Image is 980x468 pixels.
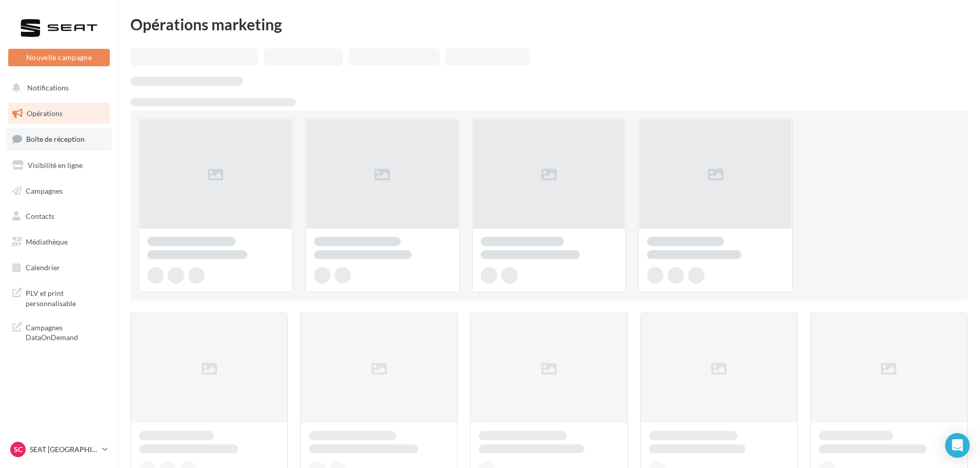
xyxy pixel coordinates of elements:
div: Open Intercom Messenger [945,433,970,458]
a: Campagnes [6,180,112,202]
div: Opérations marketing [130,16,968,32]
span: Campagnes [26,186,63,195]
span: Notifications [27,83,69,92]
a: Médiathèque [6,231,112,253]
span: Boîte de réception [26,135,85,143]
a: Contacts [6,205,112,227]
span: Contacts [26,212,54,220]
a: PLV et print personnalisable [6,282,112,312]
a: Visibilité en ligne [6,155,112,176]
span: Opérations [27,109,63,118]
a: SC SEAT [GEOGRAPHIC_DATA] [8,440,110,459]
a: Opérations [6,103,112,124]
span: Campagnes DataOnDemand [26,321,106,343]
span: Médiathèque [26,237,68,246]
button: Nouvelle campagne [8,49,110,66]
span: Calendrier [26,263,60,272]
span: SC [14,444,23,455]
span: Visibilité en ligne [28,161,83,170]
a: Campagnes DataOnDemand [6,316,112,347]
a: Boîte de réception [6,128,112,150]
a: Calendrier [6,257,112,278]
button: Notifications [6,77,108,99]
span: PLV et print personnalisable [26,286,106,308]
p: SEAT [GEOGRAPHIC_DATA] [30,444,98,455]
